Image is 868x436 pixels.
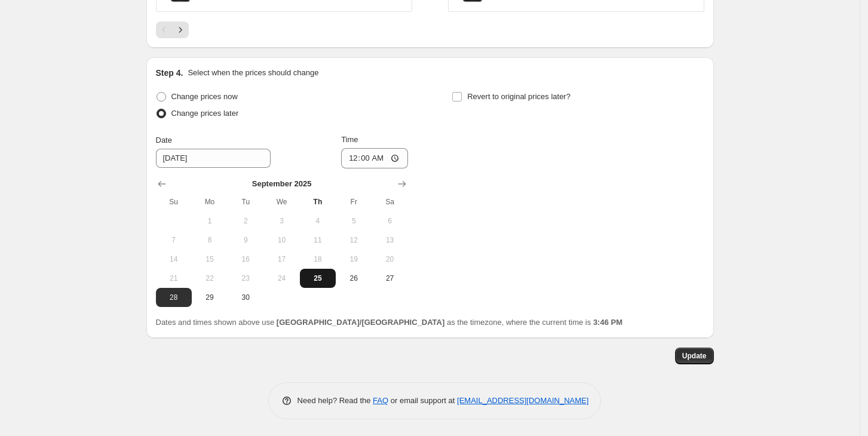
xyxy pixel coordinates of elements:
button: Tuesday September 16 2025 [228,250,263,269]
span: Time [341,135,358,144]
input: 12:00 [341,148,408,168]
span: 20 [376,254,403,264]
button: Tuesday September 23 2025 [228,269,263,288]
span: 4 [305,216,331,226]
span: 19 [341,254,367,264]
span: 26 [341,274,367,283]
input: 9/25/2025 [156,149,271,168]
button: Thursday September 11 2025 [300,231,336,250]
span: 6 [376,216,403,226]
span: 27 [376,274,403,283]
button: Update [675,348,714,364]
span: 15 [197,254,223,264]
span: Su [161,197,187,207]
button: Tuesday September 2 2025 [228,211,263,231]
h2: Step 4. [156,67,183,79]
th: Monday [192,192,228,211]
button: Monday September 15 2025 [192,250,228,269]
button: Wednesday September 24 2025 [263,269,299,288]
span: 2 [232,216,259,226]
span: 18 [305,254,331,264]
button: Tuesday September 30 2025 [228,288,263,307]
button: Sunday September 28 2025 [156,288,192,307]
span: 14 [161,254,187,264]
p: Select when the prices should change [188,67,318,79]
th: Sunday [156,192,192,211]
span: Date [156,136,172,145]
a: [EMAIL_ADDRESS][DOMAIN_NAME] [457,396,588,405]
button: Show previous month, August 2025 [154,176,170,192]
span: Revert to original prices later? [467,92,571,101]
span: Th [305,197,331,207]
span: Fr [341,197,367,207]
span: Tu [232,197,259,207]
button: Wednesday September 17 2025 [263,250,299,269]
span: 9 [232,235,259,245]
button: Sunday September 21 2025 [156,269,192,288]
span: 24 [268,274,295,283]
span: 17 [268,254,295,264]
button: Saturday September 6 2025 [372,211,407,231]
span: 23 [232,274,259,283]
span: Change prices later [171,109,239,118]
span: Mo [197,197,223,207]
span: 8 [197,235,223,245]
button: Sunday September 7 2025 [156,231,192,250]
span: 29 [197,293,223,302]
a: FAQ [373,396,388,405]
button: Friday September 5 2025 [336,211,372,231]
nav: Pagination [156,22,189,38]
b: 3:46 PM [593,318,622,327]
button: Show next month, October 2025 [394,176,410,192]
button: Monday September 29 2025 [192,288,228,307]
button: Monday September 8 2025 [192,231,228,250]
th: Tuesday [228,192,263,211]
span: 12 [341,235,367,245]
span: 16 [232,254,259,264]
span: We [268,197,295,207]
span: Dates and times shown above use as the timezone, where the current time is [156,318,623,327]
button: Thursday September 4 2025 [300,211,336,231]
span: 30 [232,293,259,302]
button: Friday September 26 2025 [336,269,372,288]
span: 7 [161,235,187,245]
span: 5 [341,216,367,226]
span: 13 [376,235,403,245]
span: Need help? Read the [297,396,373,405]
span: 25 [305,274,331,283]
button: Saturday September 27 2025 [372,269,407,288]
span: 21 [161,274,187,283]
button: Next [172,22,189,38]
button: Thursday September 18 2025 [300,250,336,269]
th: Thursday [300,192,336,211]
button: Wednesday September 3 2025 [263,211,299,231]
span: or email support at [388,396,457,405]
th: Saturday [372,192,407,211]
span: Change prices now [171,92,238,101]
button: Monday September 1 2025 [192,211,228,231]
span: 3 [268,216,295,226]
button: Wednesday September 10 2025 [263,231,299,250]
span: 1 [197,216,223,226]
span: Sa [376,197,403,207]
button: Friday September 19 2025 [336,250,372,269]
button: Tuesday September 9 2025 [228,231,263,250]
button: Saturday September 13 2025 [372,231,407,250]
span: 10 [268,235,295,245]
button: Saturday September 20 2025 [372,250,407,269]
b: [GEOGRAPHIC_DATA]/[GEOGRAPHIC_DATA] [277,318,444,327]
span: 22 [197,274,223,283]
th: Friday [336,192,372,211]
button: Monday September 22 2025 [192,269,228,288]
span: Update [682,351,707,361]
span: 28 [161,293,187,302]
button: Friday September 12 2025 [336,231,372,250]
button: Sunday September 14 2025 [156,250,192,269]
button: Today Thursday September 25 2025 [300,269,336,288]
span: 11 [305,235,331,245]
th: Wednesday [263,192,299,211]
